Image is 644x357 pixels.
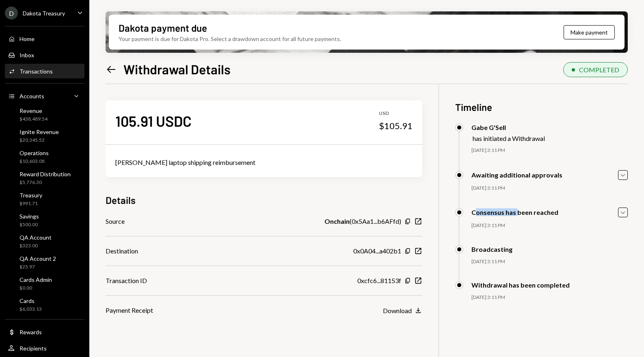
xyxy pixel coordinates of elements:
[19,255,56,262] div: QA Account 2
[19,107,48,114] div: Revenue
[19,179,71,186] div: $5,776.30
[19,192,42,199] div: Treasury
[471,281,570,289] div: Withdrawal has been completed
[19,234,52,241] div: QA Account
[19,68,53,75] div: Transactions
[19,276,52,283] div: Cards Admin
[379,110,413,117] div: USD
[19,285,52,292] div: $0.00
[5,64,84,78] a: Transactions
[115,158,413,167] div: [PERSON_NAME] laptop shipping reimbursement
[5,48,84,62] a: Inbox
[106,246,138,256] div: Destination
[19,149,49,156] div: Operations
[324,216,350,226] b: Onchain
[5,274,84,293] a: Cards Admin$0.00
[19,93,44,100] div: Accounts
[324,216,401,226] div: ( 0x5Aa1...b6AFfd )
[5,295,84,314] a: Cards$6,033.13
[19,297,42,304] div: Cards
[19,264,56,270] div: $25.97
[19,52,34,58] div: Inbox
[357,276,401,286] div: 0xcfc6...81153f
[353,246,401,256] div: 0x0A04...a402b1
[5,147,84,167] a: Operations$10,603.08
[19,306,42,313] div: $6,033.13
[5,232,84,251] a: QA Account$323.00
[379,120,413,132] div: $105.91
[119,35,341,43] div: Your payment is due for Dakota Pro. Select a drawdown account for all future payments.
[5,325,84,339] a: Rewards
[471,258,628,265] div: [DATE] 3:11 PM
[106,193,136,207] h3: Details
[19,128,59,135] div: Ignite Revenue
[23,10,65,17] div: Dakota Treasury
[5,105,84,124] a: Revenue$438,489.54
[123,61,231,77] h1: Withdrawal Details
[19,158,49,165] div: $10,603.08
[106,216,125,226] div: Source
[5,168,84,188] a: Reward Distribution$5,776.30
[19,137,59,144] div: $20,345.52
[579,66,619,74] div: COMPLETED
[471,208,558,216] div: Consensus has been reached
[106,305,153,315] div: Payment Receipt
[19,242,52,249] div: $323.00
[5,341,84,355] a: Recipients
[19,329,42,335] div: Rewards
[106,276,147,286] div: Transaction ID
[5,31,84,46] a: Home
[19,116,48,123] div: $438,489.54
[383,307,412,314] div: Download
[5,210,84,230] a: Savings$500.00
[471,123,545,131] div: Gabe G'Sell
[471,294,628,301] div: [DATE] 3:11 PM
[471,245,512,253] div: Broadcasting
[5,6,18,19] div: D
[19,171,71,177] div: Reward Distribution
[473,134,545,142] div: has initiated a Withdrawal
[471,147,628,154] div: [DATE] 3:11 PM
[5,89,84,103] a: Accounts
[5,126,84,145] a: Ignite Revenue$20,345.52
[19,213,39,220] div: Savings
[19,200,42,207] div: $991.71
[5,253,84,272] a: QA Account 2$25.97
[471,185,628,192] div: [DATE] 3:11 PM
[19,221,39,228] div: $500.00
[564,25,615,39] button: Make payment
[119,21,207,35] div: Dakota payment due
[455,100,628,114] h3: Timeline
[115,112,192,130] div: 105.91 USDC
[471,171,562,179] div: Awaiting additional approvals
[383,306,422,315] button: Download
[5,189,84,209] a: Treasury$991.71
[19,345,47,352] div: Recipients
[471,222,628,229] div: [DATE] 3:11 PM
[19,35,35,42] div: Home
